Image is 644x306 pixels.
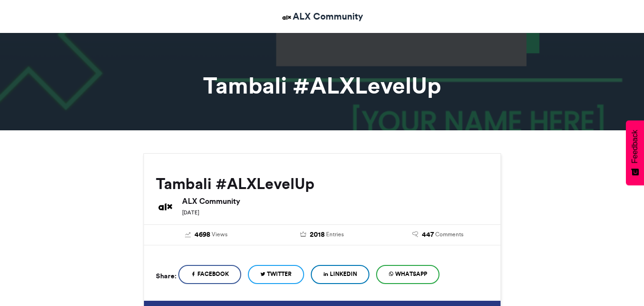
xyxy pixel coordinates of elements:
[271,230,373,240] a: 2018 Entries
[395,270,427,278] span: WhatsApp
[182,197,489,205] h6: ALX Community
[330,270,357,278] span: LinkedIn
[248,265,304,284] a: Twitter
[156,197,175,216] img: ALX Community
[281,11,293,23] img: ALX Community
[626,120,644,185] button: Feedback - Show survey
[387,230,489,240] a: 447 Comments
[631,130,639,163] span: Feedback
[311,265,369,284] a: LinkedIn
[267,270,292,278] span: Twitter
[326,230,344,239] span: Entries
[281,10,363,23] a: ALX Community
[212,230,227,239] span: Views
[422,230,434,240] span: 447
[178,265,241,284] a: Facebook
[182,209,199,216] small: [DATE]
[435,230,463,239] span: Comments
[194,230,210,240] span: 4698
[156,230,257,240] a: 4698 Views
[156,175,489,192] h2: Tambali #ALXLevelUp
[310,230,325,240] span: 2018
[156,270,176,282] h5: Share:
[197,270,229,278] span: Facebook
[58,74,587,97] h1: Tambali #ALXLevelUp
[376,265,440,284] a: WhatsApp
